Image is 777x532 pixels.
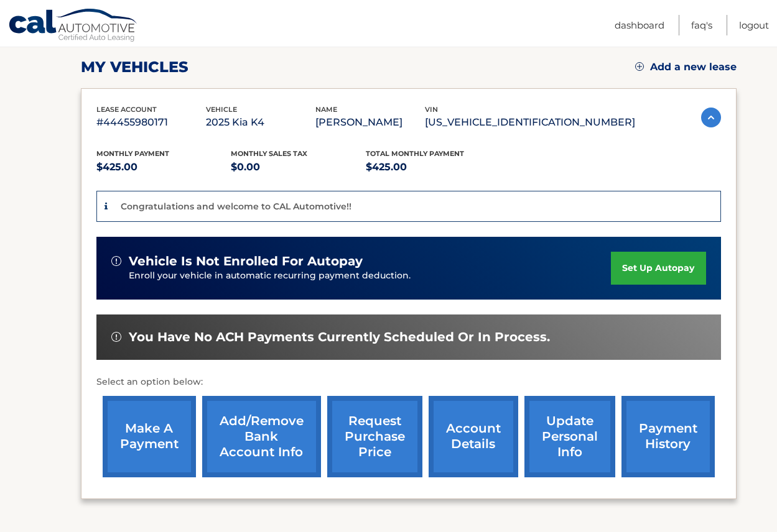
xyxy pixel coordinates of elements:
p: Congratulations and welcome to CAL Automotive!! [121,201,351,212]
a: Add/Remove bank account info [202,396,321,477]
span: name [315,105,337,114]
p: $0.00 [231,158,366,176]
span: vehicle [206,105,237,114]
p: Select an option below: [96,375,721,390]
a: Dashboard [615,15,664,35]
p: [PERSON_NAME] [315,114,425,131]
span: You have no ACH payments currently scheduled or in process. [129,329,550,345]
span: vin [425,105,438,114]
p: 2025 Kia K4 [206,114,315,131]
p: $425.00 [366,158,501,176]
h2: my vehicles [81,58,188,76]
a: Logout [739,15,769,35]
a: payment history [621,396,715,477]
span: Total Monthly Payment [366,149,464,158]
a: Add a new lease [635,61,737,73]
p: Enroll your vehicle in automatic recurring payment deduction. [129,269,612,283]
a: make a payment [103,396,196,477]
span: Monthly sales Tax [231,149,307,158]
span: lease account [96,105,157,114]
img: accordion-active.svg [701,108,721,127]
img: alert-white.svg [111,332,121,342]
a: account details [429,396,518,477]
span: Monthly Payment [96,149,169,158]
p: [US_VEHICLE_IDENTIFICATION_NUMBER] [425,114,635,131]
img: alert-white.svg [111,256,121,266]
p: $425.00 [96,158,231,176]
a: set up autopay [611,252,705,285]
span: vehicle is not enrolled for autopay [129,254,363,269]
p: #44455980171 [96,114,206,131]
a: update personal info [524,396,615,477]
a: Cal Automotive [8,8,139,44]
img: add.svg [635,62,644,71]
a: request purchase price [327,396,422,477]
a: FAQ's [691,15,712,35]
